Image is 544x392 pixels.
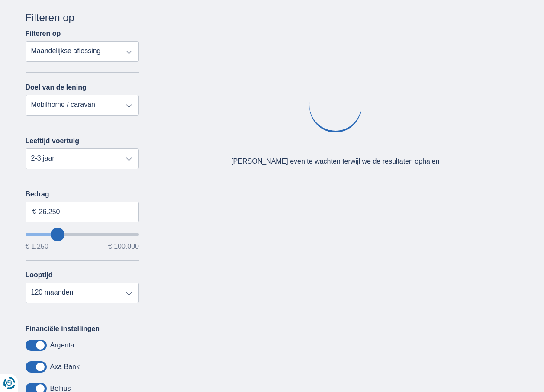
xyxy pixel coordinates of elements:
label: Leeftijd voertuig [26,137,79,145]
span: € [32,207,36,217]
div: Filteren op [26,10,139,25]
label: Filteren op [26,30,61,38]
label: Argenta [50,341,74,349]
span: € 100.000 [108,243,139,250]
input: wantToBorrow [26,233,139,236]
span: € 1.250 [26,243,48,250]
label: Doel van de lening [26,84,87,91]
label: Financiële instellingen [26,325,100,333]
label: Axa Bank [50,363,80,371]
div: [PERSON_NAME] even te wachten terwijl we de resultaten ophalen [231,157,439,167]
label: Bedrag [26,190,139,198]
label: Looptijd [26,271,53,279]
